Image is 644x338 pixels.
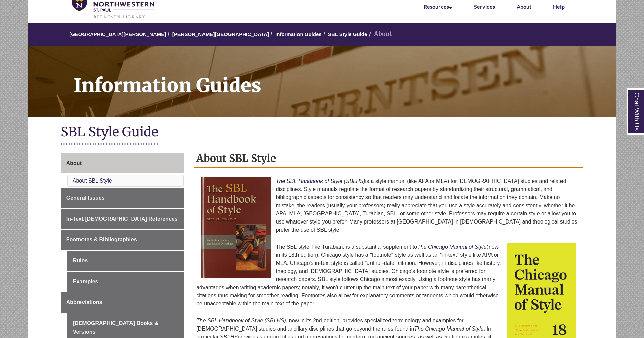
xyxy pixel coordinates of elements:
a: Information Guides [28,46,616,117]
span: Abbreviations [66,299,102,305]
em: (SBLHS) [344,178,365,184]
span: About [66,160,82,166]
a: Footnotes & Bibliographies [61,230,184,250]
p: The SBL style, like Turabian, is a substantial supplement to (now in its 18th edition). Chicago s... [196,240,581,311]
a: [GEOGRAPHIC_DATA][PERSON_NAME] [69,31,166,37]
a: Resources [424,3,452,10]
h2: About SBL Style [194,150,583,168]
a: The SBL Handbook of Style [276,178,342,184]
a: In-Text [DEMOGRAPHIC_DATA] References [61,209,184,229]
span: General Issues [66,195,105,201]
a: About SBL Style [73,178,112,184]
h1: SBL Style Guide [61,124,584,142]
a: Examples [67,272,184,292]
h1: Information Guides [66,46,616,108]
a: Help [553,3,565,10]
em: The Chicago Manual of Style [414,326,483,332]
a: [PERSON_NAME][GEOGRAPHIC_DATA] [172,31,269,37]
a: About [517,3,531,10]
span: Footnotes & Bibliographies [66,237,137,242]
a: Abbreviations [61,292,184,313]
a: General Issues [61,188,184,208]
p: is a style manual (like APA or MLA) for [DEMOGRAPHIC_DATA] studies and related disciplines. Style... [196,174,581,237]
a: Services [474,3,495,10]
a: About [61,153,184,173]
a: Rules [67,251,184,271]
em: The SBL Handbook of Style (SBLHS) [196,318,286,323]
a: The Chicago Manual of Style [417,244,486,250]
a: Information Guides [275,31,322,37]
span: In-Text [DEMOGRAPHIC_DATA] References [66,216,178,222]
a: SBL Style Guide [328,31,367,37]
li: About [367,29,392,39]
